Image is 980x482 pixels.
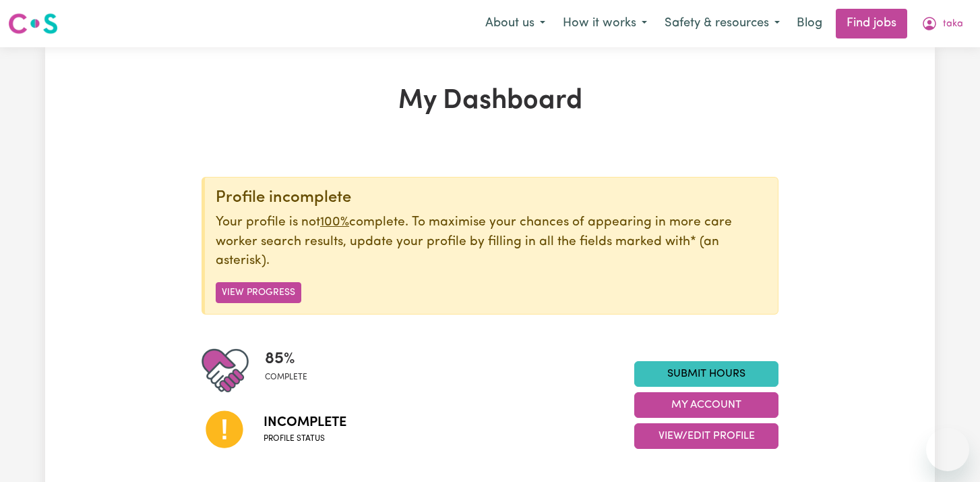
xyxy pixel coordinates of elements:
button: View Progress [216,282,301,303]
iframe: Button to launch messaging window, conversation in progress [926,428,969,471]
a: Careseekers logo [8,8,58,39]
p: Your profile is not complete. To maximise your chances of appearing in more care worker search re... [216,213,767,271]
a: Blog [789,9,830,38]
a: Submit Hours [634,361,778,387]
u: 100% [320,216,349,229]
button: How it works [554,9,656,38]
button: About us [477,9,554,38]
button: My Account [913,9,972,38]
span: taka [943,17,963,32]
span: Incomplete [264,412,346,433]
a: Find jobs [836,9,907,38]
div: Profile completeness: 85% [265,347,318,394]
span: Profile status [264,433,346,445]
button: View/Edit Profile [634,423,778,449]
img: Careseekers logo [8,11,58,36]
div: Profile incomplete [216,188,767,208]
button: My Account [634,392,778,418]
h1: My Dashboard [202,85,778,117]
button: Safety & resources [656,9,789,38]
span: complete [265,371,307,383]
span: 85 % [265,347,307,371]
